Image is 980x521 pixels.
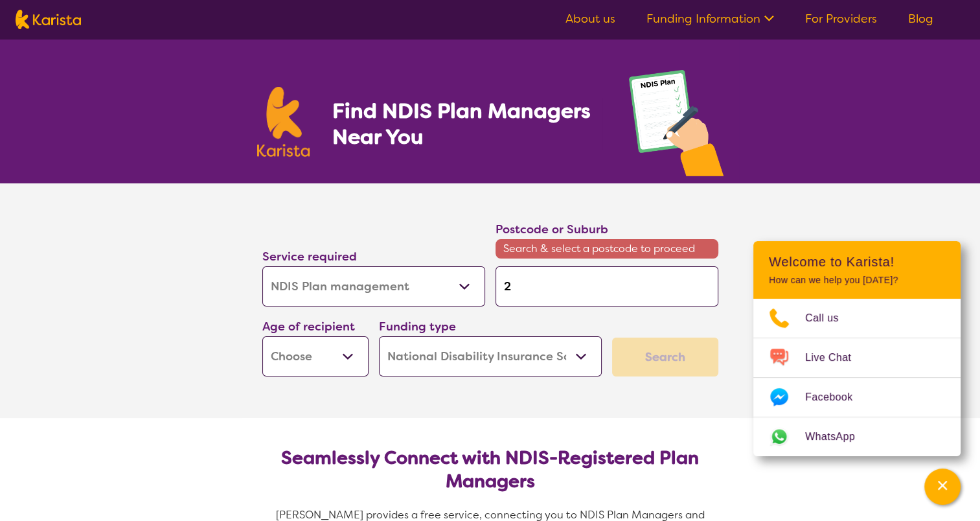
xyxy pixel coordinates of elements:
[332,98,602,150] h1: Find NDIS Plan Managers Near You
[908,11,933,27] a: Blog
[379,319,456,334] label: Funding type
[805,427,871,446] span: WhatsApp
[769,254,945,270] h2: Welcome to Karista!
[496,222,608,237] label: Postcode or Suburb
[646,11,774,27] a: Funding Information
[257,87,310,157] img: Karista logo
[805,348,867,367] span: Live Chat
[753,241,961,456] div: Channel Menu
[262,319,355,334] label: Age of recipient
[805,11,877,27] a: For Providers
[565,11,615,27] a: About us
[753,417,961,456] a: Web link opens in a new tab.
[924,469,961,505] button: Channel Menu
[273,446,708,493] h2: Seamlessly Connect with NDIS-Registered Plan Managers
[629,70,724,183] img: plan-management
[769,275,945,286] p: How can we help you [DATE]?
[262,249,357,264] label: Service required
[753,299,961,456] ul: Choose channel
[496,239,718,259] span: Search & select a postcode to proceed
[805,308,854,328] span: Call us
[805,388,868,407] span: Facebook
[16,10,81,29] img: Karista logo
[496,266,718,307] input: Type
